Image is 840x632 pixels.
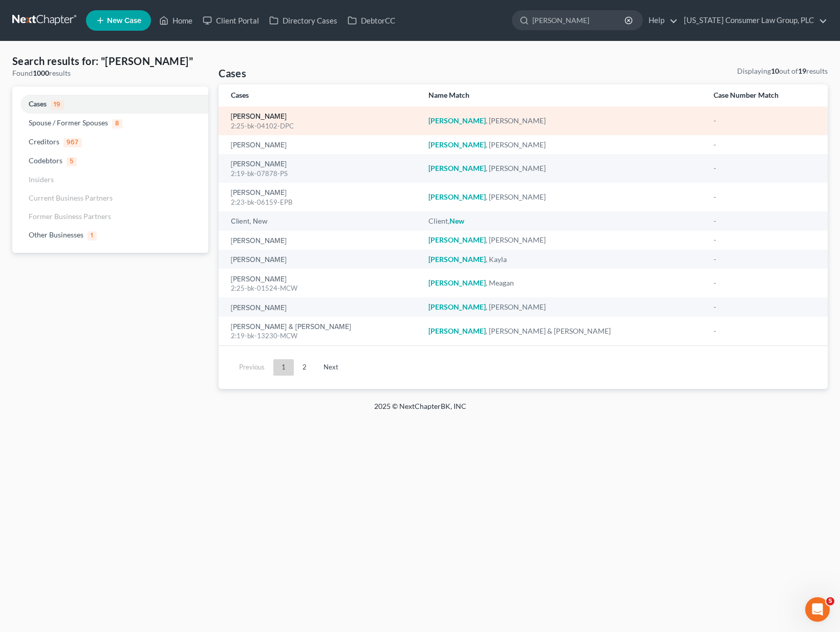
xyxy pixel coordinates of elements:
[231,142,287,149] a: [PERSON_NAME]
[12,68,208,78] div: Found results
[231,276,287,283] a: [PERSON_NAME]
[231,304,287,312] a: [PERSON_NAME]
[798,67,806,75] strong: 19
[231,256,287,264] a: [PERSON_NAME]
[714,140,815,150] div: -
[231,331,412,341] div: 2:19-bk-13230-MCW
[532,11,626,30] input: Search by name...
[51,100,64,110] span: 19
[63,138,82,147] span: 967
[29,156,62,165] span: Codebtors
[231,284,412,293] div: 2:25-bk-01524-MCW
[737,66,828,76] div: Displaying out of results
[428,235,697,245] div: , [PERSON_NAME]
[714,278,815,288] div: -
[428,116,486,125] em: [PERSON_NAME]
[29,230,83,239] span: Other Businesses
[428,192,697,202] div: , [PERSON_NAME]
[428,140,486,149] em: [PERSON_NAME]
[33,69,49,77] strong: 1000
[771,67,779,75] strong: 10
[714,235,815,245] div: -
[231,161,287,168] a: [PERSON_NAME]
[29,137,59,146] span: Creditors
[342,11,400,30] a: DebtorCC
[643,11,678,30] a: Help
[67,157,77,166] span: 5
[805,597,830,622] iframe: Intercom live chat
[428,302,697,312] div: , [PERSON_NAME]
[714,254,815,265] div: -
[29,193,113,202] span: Current Business Partners
[428,278,697,288] div: , Meagan
[198,11,264,30] a: Client Portal
[12,170,208,189] a: Insiders
[29,118,108,127] span: Spouse / Former Spouses
[826,597,834,605] span: 5
[428,235,486,244] em: [PERSON_NAME]
[29,175,54,184] span: Insiders
[231,189,287,197] a: [PERSON_NAME]
[714,216,815,226] div: -
[12,189,208,207] a: Current Business Partners
[420,84,705,106] th: Name Match
[679,11,827,30] a: [US_STATE] Consumer Law Group, PLC
[428,116,697,126] div: , [PERSON_NAME]
[12,133,208,151] a: Creditors967
[219,84,420,106] th: Cases
[231,169,412,179] div: 2:19-bk-07878-PS
[714,163,815,173] div: -
[12,207,208,226] a: Former Business Partners
[428,278,486,287] em: [PERSON_NAME]
[231,121,412,131] div: 2:25-bk-04102-DPC
[112,119,122,128] span: 8
[428,216,697,226] div: Client,
[428,255,486,264] em: [PERSON_NAME]
[428,326,697,336] div: , [PERSON_NAME] & [PERSON_NAME]
[29,212,111,221] span: Former Business Partners
[12,151,208,170] a: Codebtors5
[428,326,486,335] em: [PERSON_NAME]
[264,11,342,30] a: Directory Cases
[12,226,208,245] a: Other Businesses1
[428,140,697,150] div: , [PERSON_NAME]
[273,359,294,376] a: 1
[294,359,315,376] a: 2
[107,17,141,25] span: New Case
[714,116,815,126] div: -
[428,302,486,311] em: [PERSON_NAME]
[231,237,287,245] a: [PERSON_NAME]
[154,11,198,30] a: Home
[428,164,486,172] em: [PERSON_NAME]
[315,359,347,376] a: Next
[88,231,97,241] span: 1
[231,218,267,225] a: Client, New
[231,198,412,207] div: 2:23-bk-06159-EPB
[12,95,208,114] a: Cases19
[12,114,208,133] a: Spouse / Former Spouses8
[128,401,712,420] div: 2025 © NextChapterBK, INC
[428,254,697,265] div: , Kayla
[231,113,287,120] a: [PERSON_NAME]
[29,99,47,108] span: Cases
[219,66,246,80] h4: Cases
[428,192,486,201] em: [PERSON_NAME]
[449,216,464,225] em: New
[231,323,351,331] a: [PERSON_NAME] & [PERSON_NAME]
[714,326,815,336] div: -
[714,192,815,202] div: -
[714,302,815,312] div: -
[705,84,828,106] th: Case Number Match
[12,54,208,68] h4: Search results for: "[PERSON_NAME]"
[428,163,697,173] div: , [PERSON_NAME]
